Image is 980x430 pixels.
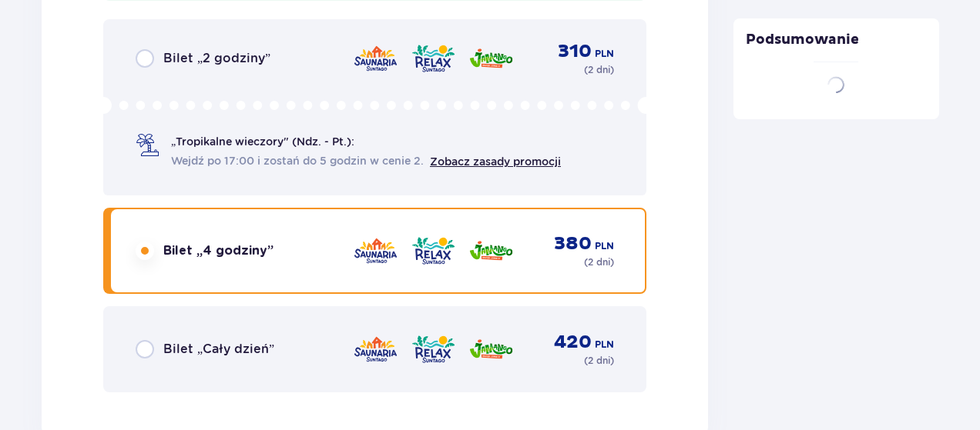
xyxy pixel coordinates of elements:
img: Saunaria [353,42,398,75]
span: Bilet „2 godziny” [163,50,270,67]
img: Relax [411,235,456,267]
img: Relax [411,42,456,75]
span: Bilet „4 godziny” [163,242,274,259]
span: PLN [595,338,614,352]
span: Wejdź po 17:00 i zostań do 5 godzin w cenie 2. [171,153,424,168]
img: Saunaria [353,333,398,365]
img: Saunaria [353,235,398,267]
img: loader [823,72,849,98]
p: ( 2 dni ) [584,63,614,77]
span: PLN [595,239,614,253]
a: Zobacz zasady promocji [430,155,561,168]
img: Jamango [468,235,514,267]
span: Bilet „Cały dzień” [163,341,274,358]
img: Jamango [468,333,514,365]
span: 380 [554,232,592,255]
span: „Tropikalne wieczory" (Ndz. - Pt.): [171,134,354,149]
p: ( 2 dni ) [584,255,614,269]
img: Jamango [468,42,514,75]
p: Podsumowanie [733,31,940,62]
p: ( 2 dni ) [584,354,614,368]
span: PLN [595,47,614,61]
img: Relax [411,333,456,365]
span: 420 [554,331,592,354]
span: 310 [558,40,592,63]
